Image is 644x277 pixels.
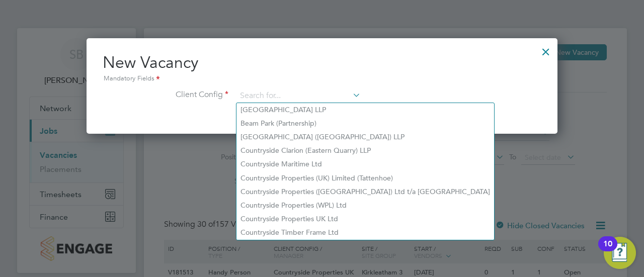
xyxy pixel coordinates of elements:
li: Countryside Timber Frame Ltd [236,226,494,239]
li: Countryside Maritime Ltd [236,157,494,171]
button: Open Resource Center, 10 new notifications [604,237,636,269]
li: Countryside Properties (WPL) Ltd [236,199,494,212]
label: Client Config [103,89,228,100]
input: Search for... [236,88,361,104]
li: Countryside Properties ([GEOGRAPHIC_DATA]) Ltd t/a [GEOGRAPHIC_DATA] [236,185,494,199]
li: Countryside Properties (UK) Limited (Tattenhoe) [236,171,494,185]
li: Countryside Clarion (Eastern Quarry) LLP [236,144,494,157]
li: [GEOGRAPHIC_DATA] ([GEOGRAPHIC_DATA]) LLP [236,130,494,144]
li: [GEOGRAPHIC_DATA] LLP [236,103,494,117]
li: Countryside Properties UK Ltd [236,212,494,226]
div: 10 [603,244,612,257]
div: Mandatory Fields [103,73,541,84]
h2: New Vacancy [103,52,541,84]
li: Beam Park (Partnership) [236,117,494,130]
